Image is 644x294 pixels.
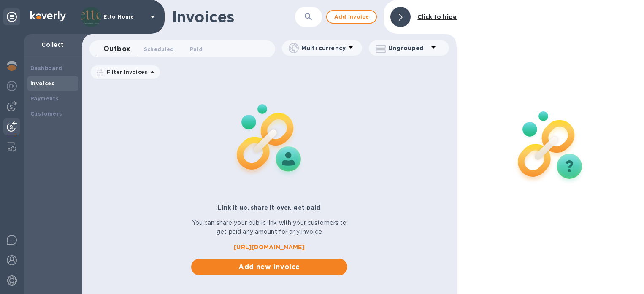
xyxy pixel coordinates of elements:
img: Foreign exchange [7,81,17,91]
b: Invoices [30,80,54,86]
p: Filter Invoices [103,68,147,76]
button: Add invoice [326,10,377,24]
p: Etto Home [103,14,146,20]
span: Add new invoice [198,262,341,272]
button: Add new invoice [191,259,347,275]
span: Add invoice [334,12,369,22]
b: Click to hide [417,13,457,20]
b: Dashboard [30,65,62,71]
p: Ungrouped [388,44,428,52]
h1: Invoices [172,8,234,26]
a: [URL][DOMAIN_NAME] [191,243,347,252]
b: Payments [30,95,59,102]
span: Paid [190,45,203,54]
span: Scheduled [144,45,174,54]
p: Multi currency [301,44,346,52]
div: Unpin categories [3,8,20,25]
p: Collect [30,40,75,49]
p: You can share your public link with your customers to get paid any amount for any invoice [191,218,347,236]
b: [URL][DOMAIN_NAME] [234,244,304,251]
p: Link it up, share it over, get paid [191,203,347,212]
img: Logo [30,11,66,21]
b: Customers [30,111,62,117]
span: Outbox [103,43,130,55]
